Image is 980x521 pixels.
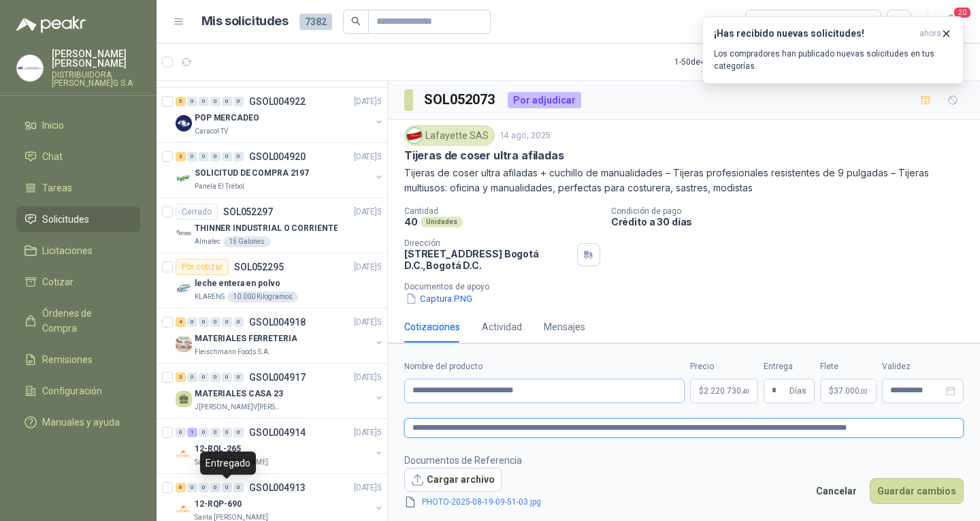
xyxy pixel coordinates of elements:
div: 0 [187,483,197,492]
p: Cantidad [404,206,600,216]
span: Configuración [42,383,102,398]
p: Tijeras de coser ultra afiladas + cuchillo de manualidades – Tijeras profesionales resistentes de... [404,165,964,195]
p: KLARENS [195,291,225,302]
div: 0 [199,373,209,382]
a: 4 0 0 0 0 0 GSOL004918[DATE]5 Company LogoMATERIALES FERRETERIAFleischmann Foods S.A. [176,314,385,358]
p: SOL052297 [223,207,273,217]
div: 3 [176,152,186,161]
a: Cotizar [16,269,140,295]
div: Todas [754,14,783,29]
p: Santa [PERSON_NAME] [195,457,268,468]
div: 0 [199,152,209,161]
span: Licitaciones [42,243,93,258]
p: SOL052295 [234,262,284,272]
span: ahora [919,28,941,40]
button: ¡Has recibido nuevas solicitudes!ahora Los compradores han publicado nuevas solicitudes en tus ca... [702,16,964,84]
p: MATERIALES CASA 23 [195,388,283,400]
div: Actividad [482,319,522,334]
h3: SOL052073 [424,89,497,110]
a: PHOTO-2025-08-19-09-51-03.jpg [416,496,546,509]
p: [STREET_ADDRESS] Bogotá D.C. , Bogotá D.C. [404,248,572,271]
div: 0 [222,317,232,327]
a: Tareas [16,175,140,201]
div: 0 [233,428,244,437]
p: THINNER INDUSTRIAL O CORRIENTE [195,222,338,235]
div: 6 [176,483,186,492]
div: Entregado [200,452,256,475]
div: 0 [199,428,209,437]
span: search [351,16,361,26]
div: 0 [199,483,209,492]
div: 0 [210,483,220,492]
span: Manuales y ayuda [42,415,120,430]
div: 5 [176,97,186,106]
div: 0 [222,373,232,382]
div: Unidades [421,217,463,227]
img: Company Logo [176,336,192,352]
p: GSOL004922 [249,97,306,106]
div: 0 [199,97,209,106]
img: Company Logo [176,170,192,187]
img: Company Logo [176,225,192,242]
a: 3 0 0 0 0 0 GSOL004917[DATE]5 MATERIALES CASA 23J[PERSON_NAME]V[PERSON_NAME] [176,369,385,413]
span: Inicio [42,118,64,133]
div: 0 [233,152,244,161]
a: Manuales y ayuda [16,409,140,435]
span: Chat [42,149,63,164]
div: 0 [233,483,244,492]
div: 0 [187,97,197,106]
div: 0 [199,317,209,327]
div: 4 [176,317,186,327]
img: Company Logo [407,128,422,143]
p: Crédito a 30 días [611,216,975,227]
p: [PERSON_NAME] [PERSON_NAME] [52,49,140,68]
div: 0 [233,317,244,327]
div: 1 - 50 de 4923 [674,51,763,73]
p: Documentos de Referencia [404,453,563,468]
div: Por adjudicar [508,92,581,108]
p: GSOL004917 [249,373,306,382]
p: [DATE]5 [354,426,382,439]
a: 0 1 0 0 0 0 GSOL004914[DATE]5 Company Logo12-RQL-265Santa [PERSON_NAME] [176,424,385,468]
p: Caracol TV [195,126,228,137]
div: 10.000 Kilogramos [227,291,298,302]
p: GSOL004918 [249,317,306,327]
label: Entrega [764,360,815,373]
p: leche entera en polvo [195,277,280,290]
a: Por cotizarSOL052295[DATE]5 Company Logoleche entera en polvoKLARENS10.000 Kilogramos [157,253,387,309]
div: 0 [210,428,220,437]
label: Flete [820,360,877,373]
div: 0 [222,97,232,106]
button: 20 [939,10,964,34]
p: MATERIALES FERRETERIA [195,332,297,345]
div: 0 [222,483,232,492]
div: 0 [233,373,244,382]
p: 14 ago, 2025 [500,129,551,142]
a: Configuración [16,378,140,404]
p: J[PERSON_NAME]V[PERSON_NAME] [195,402,280,413]
div: Cerrado [176,204,218,220]
button: Cancelar [808,478,864,504]
p: Condición de pago [611,206,975,216]
a: Remisiones [16,347,140,373]
img: Company Logo [176,446,192,462]
p: [DATE]5 [354,206,382,219]
p: SOLICITUD DE COMPRA 2197 [195,167,309,180]
div: 15 Galones [223,236,270,247]
span: Solicitudes [42,212,89,227]
span: 2.220.730 [704,387,749,395]
p: $ 37.000,00 [820,379,877,403]
h1: Mis solicitudes [201,12,289,31]
span: ,00 [860,388,868,395]
button: Captura.PNG [404,291,474,306]
div: 0 [222,428,232,437]
p: GSOL004914 [249,428,306,437]
a: 3 0 0 0 0 0 GSOL004920[DATE]5 Company LogoSOLICITUD DE COMPRA 2197Panela El Trébol [176,148,385,192]
span: 37.000 [834,387,868,395]
p: 40 [404,216,418,227]
a: CerradoSOL052297[DATE]5 Company LogoTHINNER INDUSTRIAL O CORRIENTEAlmatec15 Galones [157,198,387,253]
div: 0 [210,97,220,106]
p: Fleischmann Foods S.A. [195,347,270,358]
div: 0 [187,317,197,327]
div: Mensajes [544,319,585,334]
